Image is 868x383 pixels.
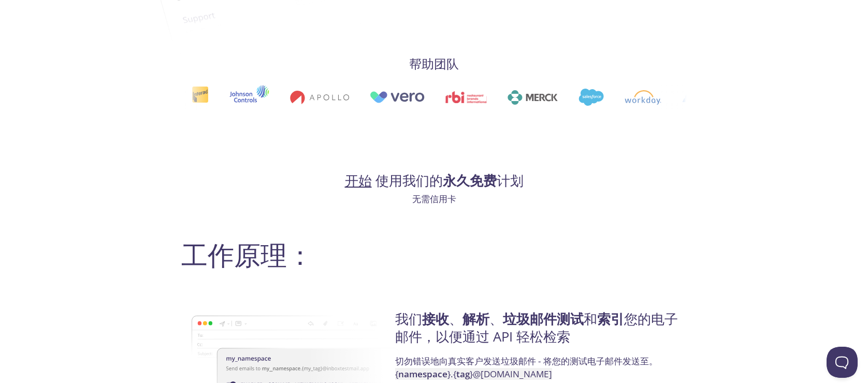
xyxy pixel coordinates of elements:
img: 互动 [190,86,207,108]
img: 维罗 [368,91,423,103]
font: 计划 [497,172,524,190]
font: 工作原理： [181,236,313,273]
font: 和 [584,310,597,328]
font: 使用我们的 [375,172,443,190]
font: 永久免费 [443,172,497,190]
img: 默克 [507,90,557,105]
font: 帮助团队 [409,55,459,72]
img: 印度储备银行 [444,91,486,103]
iframe: 求助童子军信标 - 开放 [827,347,858,378]
a: 开始 [345,172,372,190]
strong: tag [456,368,470,380]
font: 切勿错误地向真实客户发送垃圾邮件 - 将您的测试电子邮件发送至 [395,355,649,367]
font: 无需信用卡 [412,193,456,205]
img: 江森自控 [228,85,268,110]
font: 。 [649,355,658,367]
font: 、 [449,310,462,328]
font: 、 [489,310,503,328]
font: 我们 [395,310,422,328]
strong: namespace [398,368,447,380]
code: { } . { } @[DOMAIN_NAME] [395,368,552,380]
font: 解析 [462,310,489,328]
img: 阿波罗 [288,90,348,105]
img: 销售人员 [577,89,602,106]
font: 您的电子邮件，以便通过 API 轻松检索 [395,310,678,346]
font: 接收 [422,310,449,328]
img: 工作日 [623,90,660,105]
font: 垃圾邮件测试 [503,310,584,328]
font: 索引 [597,310,624,328]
